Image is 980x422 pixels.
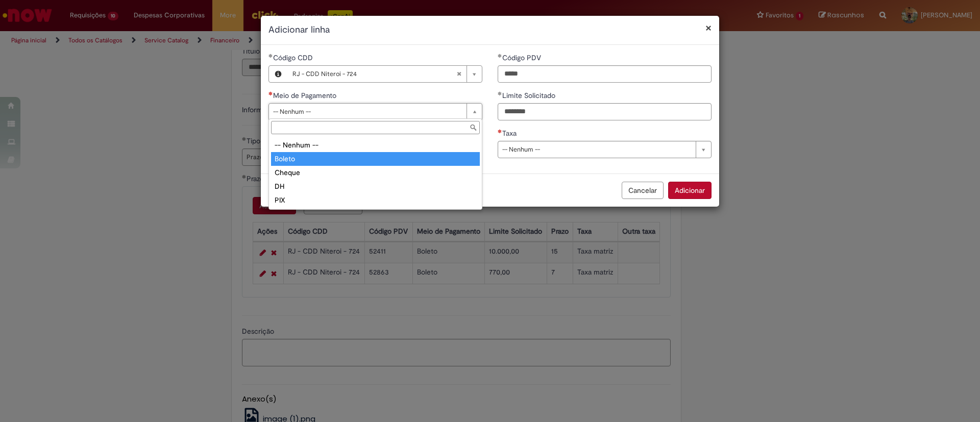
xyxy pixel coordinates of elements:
[271,166,480,180] div: Cheque
[271,193,480,207] div: PIX
[271,138,480,152] div: -- Nenhum --
[271,152,480,166] div: Boleto
[271,180,480,193] div: DH
[269,136,482,209] ul: Meio de Pagamento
